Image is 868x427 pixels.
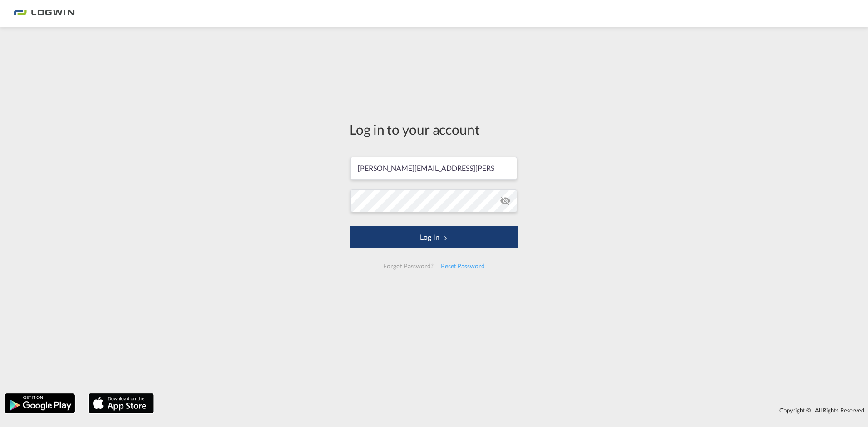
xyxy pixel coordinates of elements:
div: Reset Password [437,258,488,274]
button: LOGIN [350,226,518,248]
div: Log in to your account [350,120,518,139]
img: bc73a0e0d8c111efacd525e4c8ad7d32.png [14,4,75,24]
div: Copyright © . All Rights Reserved [158,403,868,418]
md-icon: icon-eye-off [500,195,511,206]
input: Enter email/phone number [350,157,517,180]
div: Forgot Password? [380,258,437,274]
img: google.png [4,393,76,414]
img: apple.png [88,393,155,414]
